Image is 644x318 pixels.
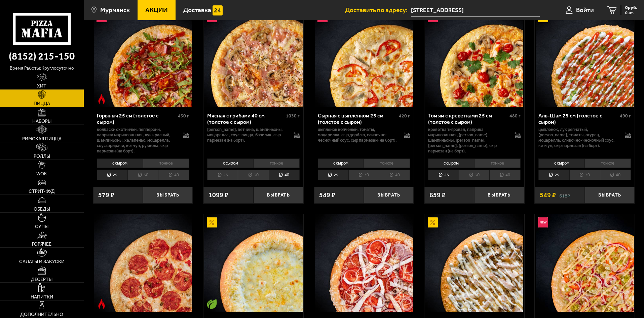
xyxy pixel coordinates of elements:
button: Выбрать [474,187,524,203]
li: 30 [459,170,489,180]
li: 25 [318,170,348,180]
img: Острое блюдо [97,94,107,104]
p: колбаски Охотничьи, пепперони, паприка маринованная, лук красный, шампиньоны, халапеньо, моцарелл... [97,127,177,154]
li: 40 [600,170,631,180]
li: с сыром [318,158,364,168]
span: Наборы [32,119,51,124]
li: 30 [238,170,268,180]
img: Чикен Фреш 25 см (толстое с сыром) [536,214,634,312]
a: Петровская 25 см (толстое с сыром) [314,214,414,312]
li: тонкое [253,158,300,168]
li: 30 [127,170,158,180]
a: НовинкаТом ям с креветками 25 см (толстое с сыром) [424,9,524,107]
span: Супы [35,224,48,229]
span: Доставить по адресу: [345,7,411,13]
li: с сыром [207,158,253,168]
img: Мясная с грибами 40 см (толстое с сыром) [204,9,302,107]
span: 1099 ₽ [209,192,228,199]
span: Напитки [31,295,53,299]
p: креветка тигровая, паприка маринованная, [PERSON_NAME], шампиньоны, [PERSON_NAME], [PERSON_NAME],... [428,127,508,154]
li: тонкое [474,158,521,168]
a: АкционныйАль-Шам 25 см (толстое с сыром) [535,9,635,107]
span: Дополнительно [20,312,63,317]
li: 25 [428,170,459,180]
button: Выбрать [585,187,635,203]
img: Аль-Шам 25 см (толстое с сыром) [536,9,634,107]
span: WOK [36,172,47,176]
li: 25 [538,170,569,180]
img: 4 сыра 25 см (толстое с сыром) [204,214,302,312]
span: 490 г [620,113,631,119]
span: Акции [145,7,168,13]
img: 15daf4d41897b9f0e9f617042186c801.svg [213,5,223,15]
li: тонкое [584,158,631,168]
img: Грибная с цыплёнком и сулугуни 25 см (толстое с сыром) [425,214,523,312]
li: тонкое [143,158,189,168]
img: Акционный [207,217,217,227]
img: Сырная с цыплёнком 25 см (толстое с сыром) [315,9,413,107]
li: с сыром [538,158,584,168]
button: Выбрать [143,187,193,203]
li: 40 [379,170,410,180]
img: Горыныч 25 см (толстое с сыром) [94,9,192,107]
li: 25 [207,170,238,180]
img: Пепперони Пиканто 25 см (толстое с сыром) [94,214,192,312]
div: Том ям с креветками 25 см (толстое с сыром) [428,112,508,125]
li: с сыром [428,158,474,168]
div: Мясная с грибами 40 см (толстое с сыром) [207,112,284,125]
img: Новинка [538,217,548,227]
span: Горячее [32,242,51,247]
span: Стрит-фуд [29,189,55,194]
span: 549 ₽ [540,192,556,199]
div: Аль-Шам 25 см (толстое с сыром) [538,112,618,125]
li: 30 [569,170,600,180]
span: Римская пицца [22,137,62,141]
img: Акционный [428,217,438,227]
span: 659 ₽ [429,192,446,199]
span: 549 ₽ [319,192,335,199]
a: Острое блюдоПепперони Пиканто 25 см (толстое с сыром) [93,214,193,312]
img: Острое блюдо [97,299,107,309]
li: 40 [158,170,189,180]
button: Выбрать [364,187,414,203]
span: 0 шт. [625,11,637,15]
span: 1030 г [286,113,300,119]
div: Сырная с цыплёнком 25 см (толстое с сыром) [318,112,397,125]
span: Войти [576,7,594,13]
span: Доставка [183,7,211,13]
li: тонкое [364,158,410,168]
a: НовинкаСырная с цыплёнком 25 см (толстое с сыром) [314,9,414,107]
li: 30 [348,170,379,180]
a: АкционныйГрибная с цыплёнком и сулугуни 25 см (толстое с сыром) [424,214,524,312]
img: Том ям с креветками 25 см (толстое с сыром) [425,9,523,107]
img: Петровская 25 см (толстое с сыром) [315,214,413,312]
a: НовинкаМясная с грибами 40 см (толстое с сыром) [203,9,303,107]
p: [PERSON_NAME], ветчина, шампиньоны, моцарелла, соус-пицца, базилик, сыр пармезан (на борт). [207,127,287,143]
span: Роллы [34,154,50,159]
a: НовинкаЧикен Фреш 25 см (толстое с сыром) [535,214,635,312]
span: Пицца [34,101,50,106]
span: 430 г [178,113,189,119]
p: цыпленок, лук репчатый, [PERSON_NAME], томаты, огурец, моцарелла, сливочно-чесночный соус, кетчуп... [538,127,618,148]
div: Горыныч 25 см (толстое с сыром) [97,112,177,125]
span: Обеды [34,207,50,212]
span: 420 г [399,113,410,119]
a: АкционныйВегетарианское блюдо4 сыра 25 см (толстое с сыром) [203,214,303,312]
img: Вегетарианское блюдо [207,299,217,309]
a: НовинкаОстрое блюдоГорыныч 25 см (толстое с сыром) [93,9,193,107]
s: 618 ₽ [559,192,570,199]
span: 0 руб. [625,5,637,10]
li: 40 [489,170,520,180]
li: 40 [269,170,300,180]
span: Хит [37,84,46,89]
span: 480 г [509,113,521,119]
span: Салаты и закуски [19,259,65,264]
button: Выбрать [254,187,303,203]
span: Десерты [31,277,52,282]
p: цыпленок копченый, томаты, моцарелла, сыр дорблю, сливочно-чесночный соус, сыр пармезан (на борт). [318,127,397,143]
li: с сыром [97,158,143,168]
span: Мурманск [100,7,130,13]
span: 579 ₽ [98,192,114,199]
li: 25 [97,170,127,180]
input: Ваш адрес доставки [411,4,540,16]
